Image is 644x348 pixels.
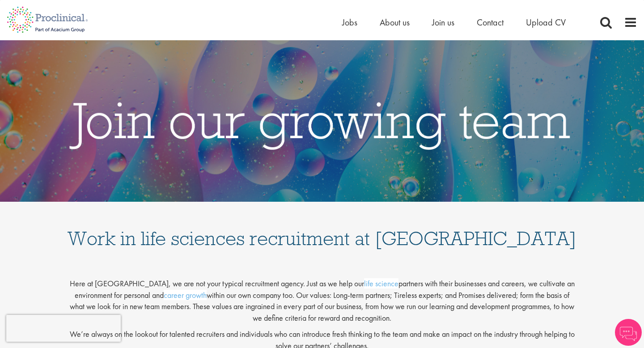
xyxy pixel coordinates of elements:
[477,17,504,28] a: Contact
[67,211,577,248] h1: Work in life sciences recruitment at [GEOGRAPHIC_DATA]
[432,17,454,28] a: Join us
[342,17,357,28] a: Jobs
[6,315,121,342] iframe: reCAPTCHA
[615,319,642,346] img: Chatbot
[67,271,577,324] p: Here at [GEOGRAPHIC_DATA], we are not your typical recruitment agency. Just as we help our partne...
[364,278,398,289] a: life science
[164,290,207,300] a: career growth
[526,17,566,28] a: Upload CV
[380,17,410,28] a: About us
